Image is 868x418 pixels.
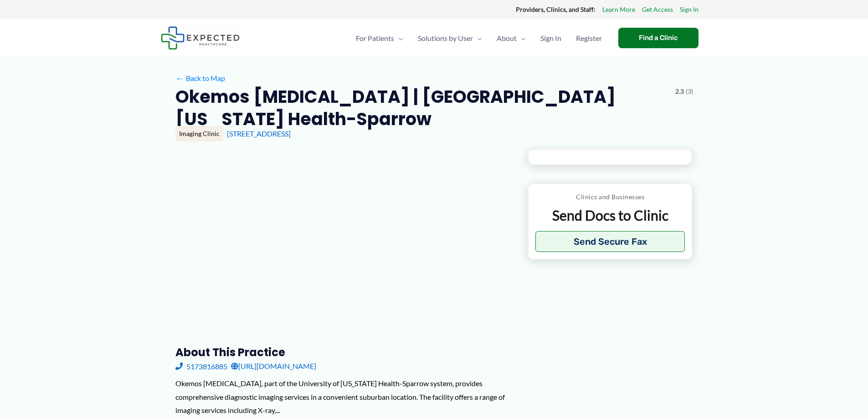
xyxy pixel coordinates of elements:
[175,345,513,359] h3: About this practice
[569,22,609,54] a: Register
[356,22,394,54] span: For Patients
[411,22,489,54] a: Solutions by UserMenu Toggle
[535,206,685,224] p: Send Docs to Clinic
[540,22,561,54] span: Sign In
[576,22,602,54] span: Register
[535,231,685,252] button: Send Secure Fax
[227,129,291,138] a: [STREET_ADDRESS]
[175,377,513,417] div: Okemos [MEDICAL_DATA], part of the University of [US_STATE] Health-Sparrow system, provides compr...
[175,71,225,85] a: ←Back to Map
[602,4,635,15] a: Learn More
[675,86,684,97] span: 2.3
[517,22,526,54] span: Menu Toggle
[642,4,673,15] a: Get Access
[618,28,699,48] a: Find a Clinic
[231,359,316,373] a: [URL][DOMAIN_NAME]
[497,22,517,54] span: About
[175,86,668,131] h2: Okemos [MEDICAL_DATA] | [GEOGRAPHIC_DATA][US_STATE] Health-Sparrow
[175,359,227,373] a: 5173816885
[161,26,240,50] img: Expected Healthcare Logo - side, dark font, small
[535,191,685,203] p: Clinics and Businesses
[349,22,609,54] nav: Primary Site Navigation
[516,5,596,13] strong: Providers, Clinics, and Staff:
[686,86,693,97] span: (3)
[418,22,473,54] span: Solutions by User
[473,22,482,54] span: Menu Toggle
[533,22,569,54] a: Sign In
[394,22,403,54] span: Menu Toggle
[175,74,184,82] span: ←
[489,22,533,54] a: AboutMenu Toggle
[175,126,223,141] div: Imaging Clinic
[349,22,411,54] a: For PatientsMenu Toggle
[680,4,699,15] a: Sign In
